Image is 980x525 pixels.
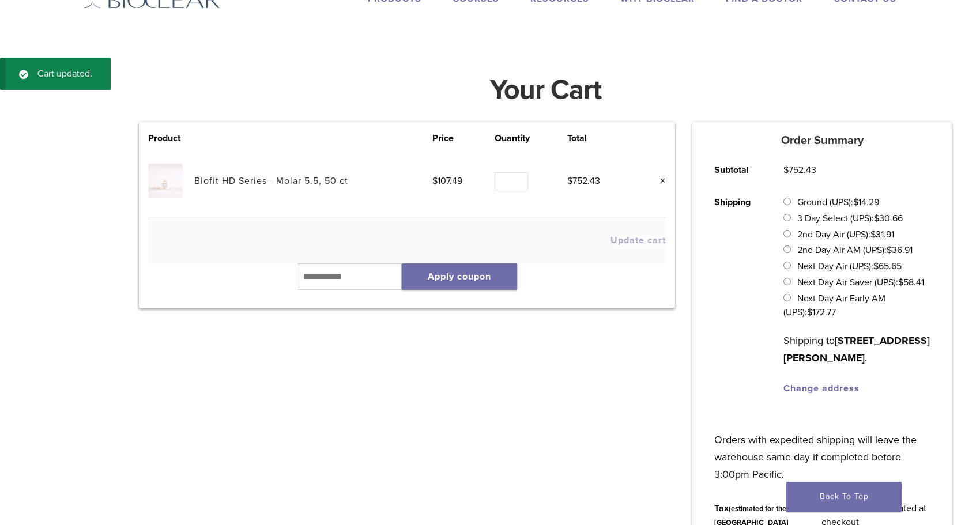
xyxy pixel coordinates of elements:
bdi: 36.91 [887,244,913,256]
img: Biofit HD Series - Molar 5.5, 50 ct [148,164,182,198]
p: Shipping to . [783,332,930,367]
bdi: 30.66 [874,213,903,224]
h1: Your Cart [130,76,960,104]
a: Remove this item [651,173,666,188]
span: $ [887,244,892,256]
th: Shipping [701,186,770,405]
span: $ [874,213,879,224]
span: $ [807,307,812,318]
label: Next Day Air (UPS): [797,260,902,272]
bdi: 752.43 [567,175,600,187]
label: Next Day Air Early AM (UPS): [783,293,885,318]
th: Quantity [495,131,567,145]
bdi: 31.91 [870,229,894,240]
label: 2nd Day Air AM (UPS): [797,244,913,256]
h5: Order Summary [692,134,952,148]
bdi: 58.41 [898,277,924,288]
p: Orders with expedited shipping will leave the warehouse same day if completed before 3:00pm Pacific. [714,414,930,483]
button: Apply coupon [402,263,517,290]
a: Biofit HD Series - Molar 5.5, 50 ct [194,175,348,187]
span: $ [873,260,879,272]
label: Next Day Air Saver (UPS): [797,277,924,288]
label: 3 Day Select (UPS): [797,213,903,224]
th: Total [567,131,635,145]
span: $ [567,175,572,187]
bdi: 107.49 [432,175,462,187]
bdi: 14.29 [853,197,879,208]
span: $ [432,175,438,187]
th: Subtotal [701,154,770,186]
span: $ [853,197,858,208]
label: 2nd Day Air (UPS): [797,229,894,240]
strong: [STREET_ADDRESS][PERSON_NAME] [783,334,930,364]
bdi: 172.77 [807,307,836,318]
a: Change address [783,383,860,394]
label: Ground (UPS): [797,197,879,208]
th: Price [432,131,494,145]
button: Update cart [610,236,666,245]
span: $ [783,164,789,176]
bdi: 65.65 [873,260,902,272]
bdi: 752.43 [783,164,816,176]
th: Product [148,131,194,145]
span: $ [898,277,903,288]
a: Back To Top [786,482,902,512]
span: $ [870,229,876,240]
